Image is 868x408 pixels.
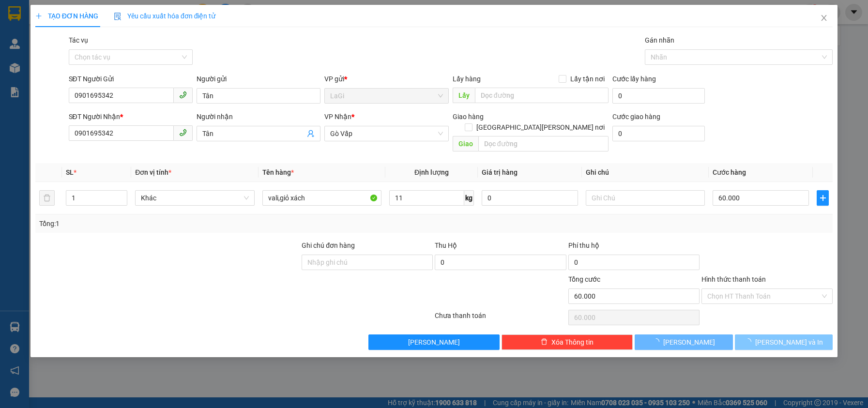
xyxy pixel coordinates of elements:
[645,36,674,44] label: Gán nhãn
[4,4,87,17] strong: Nhà xe Mỹ Loan
[663,337,715,348] span: [PERSON_NAME]
[302,255,433,270] input: Ghi chú đơn hàng
[408,337,460,348] span: [PERSON_NAME]
[141,191,248,205] span: Khác
[566,74,609,84] span: Lấy tận nơi
[817,190,829,206] button: plus
[653,338,663,345] span: loading
[586,190,705,206] input: Ghi Chú
[453,88,475,103] span: Lấy
[541,338,548,346] span: delete
[35,12,98,20] span: TẠO ĐƠN HÀNG
[39,218,335,229] div: Tổng: 1
[482,168,518,176] span: Giá trị hàng
[755,337,823,348] span: [PERSON_NAME] và In
[324,113,351,121] span: VP Nhận
[197,74,320,84] div: Người gửi
[39,190,55,206] button: delete
[434,310,567,327] div: Chưa thanh toán
[4,49,47,59] span: 0908883887
[69,74,193,84] div: SĐT Người Gửi
[4,63,65,74] strong: Phiếu gửi hàng
[502,334,633,350] button: deleteXóa Thông tin
[307,130,315,137] span: user-add
[582,163,709,182] th: Ghi chú
[453,136,478,151] span: Giao
[612,88,704,104] input: Cước lấy hàng
[179,129,187,136] span: phone
[330,126,442,141] span: Gò Vấp
[414,168,449,176] span: Định lượng
[453,113,484,121] span: Giao hàng
[95,5,137,16] span: FSLLVB9P
[324,74,448,84] div: VP gửi
[262,190,381,206] input: VD: Bàn, Ghế
[107,61,125,72] span: LaGi
[453,75,481,83] span: Lấy hàng
[701,275,766,283] label: Hình thức thanh toán
[435,242,457,249] span: Thu Hộ
[475,88,609,103] input: Dọc đường
[197,111,320,122] div: Người nhận
[368,334,500,350] button: [PERSON_NAME]
[135,168,171,176] span: Đơn vị tính
[114,12,216,20] span: Yêu cầu xuất hóa đơn điện tử
[745,338,755,345] span: loading
[713,168,746,176] span: Cước hàng
[817,194,828,202] span: plus
[302,242,355,249] label: Ghi chú đơn hàng
[179,91,187,99] span: phone
[568,240,700,255] div: Phí thu hộ
[568,275,600,283] span: Tổng cước
[66,168,74,176] span: SL
[330,89,442,103] span: LaGi
[635,334,732,350] button: [PERSON_NAME]
[612,126,704,141] input: Cước giao hàng
[91,17,123,49] img: qr-code
[810,5,838,32] button: Close
[464,190,474,206] span: kg
[472,122,609,133] span: [GEOGRAPHIC_DATA][PERSON_NAME] nơi
[478,136,609,151] input: Dọc đường
[35,13,42,19] span: plus
[735,334,833,350] button: [PERSON_NAME] và In
[114,13,122,20] img: icon
[69,111,193,122] div: SĐT Người Nhận
[4,20,78,48] span: 21 [PERSON_NAME] [PERSON_NAME] P10 Q10
[482,190,578,206] input: 0
[551,337,594,348] span: Xóa Thông tin
[69,36,88,44] label: Tác vụ
[820,14,828,22] span: close
[612,75,656,83] label: Cước lấy hàng
[262,168,294,176] span: Tên hàng
[612,113,660,121] label: Cước giao hàng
